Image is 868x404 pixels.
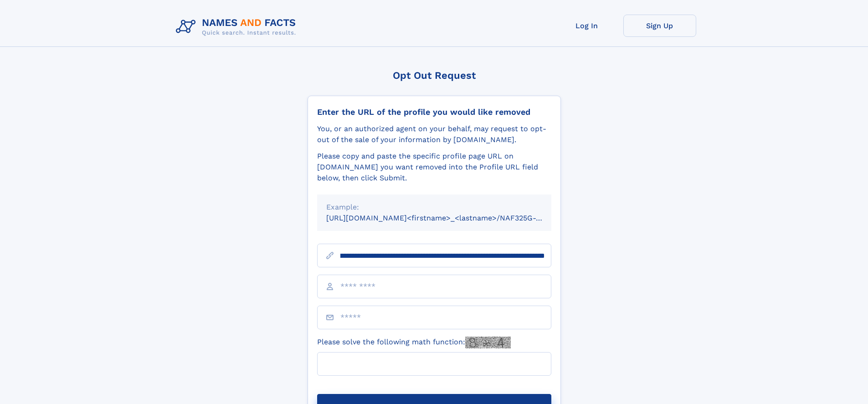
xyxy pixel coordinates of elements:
[317,107,551,117] div: Enter the URL of the profile you would like removed
[326,202,542,213] div: Example:
[623,15,696,37] a: Sign Up
[550,15,623,37] a: Log In
[308,70,561,81] div: Opt Out Request
[172,15,303,39] img: Logo Names and Facts
[317,151,551,184] div: Please copy and paste the specific profile page URL on [DOMAIN_NAME] you want removed into the Pr...
[317,337,511,348] label: Please solve the following math function:
[317,123,551,145] div: You, or an authorized agent on your behalf, may request to opt-out of the sale of your informatio...
[326,214,569,222] small: [URL][DOMAIN_NAME]<firstname>_<lastname>/NAF325G-xxxxxxxx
